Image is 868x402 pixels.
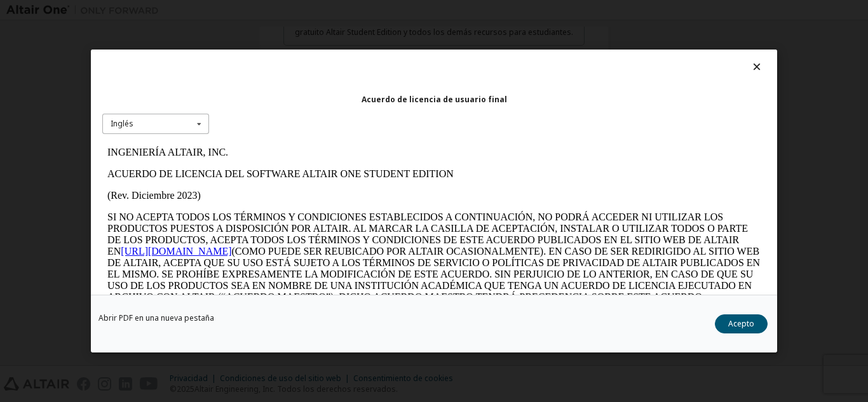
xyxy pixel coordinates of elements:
[5,171,644,228] font: Este Acuerdo de Licencia del Software Altair One Student Edition (el "Acuerdo") se celebra entre ...
[715,314,768,333] button: Acepto
[362,94,507,105] font: Acuerdo de licencia de usuario final
[98,312,214,323] font: Abrir PDF en una nueva pestaña
[5,104,658,161] font: (COMO PUEDE SER REUBICADO POR ALTAIR OCASIONALMENTE). EN CASO DE SER REDIRIGIDO AL SITIO WEB DE A...
[18,104,129,115] a: [URL][DOMAIN_NAME]
[728,318,754,329] font: Acepto
[5,70,646,115] font: SI NO ACEPTA TODOS LOS TÉRMINOS Y CONDICIONES ESTABLECIDOS A CONTINUACIÓN, NO PODRÁ ACCEDER NI UT...
[5,5,126,16] font: INGENIERÍA ALTAIR, INC.
[111,118,133,129] font: Inglés
[5,27,351,37] font: ACUERDO DE LICENCIA DEL SOFTWARE ALTAIR ONE STUDENT EDITION
[98,314,214,322] a: Abrir PDF en una nueva pestaña
[5,48,98,59] font: (Rev. Diciembre 2023)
